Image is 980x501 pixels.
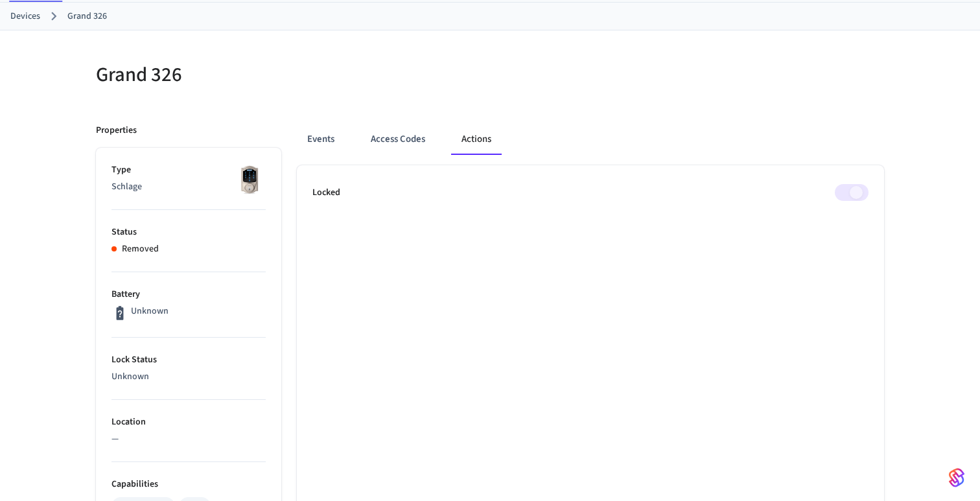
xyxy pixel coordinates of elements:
p: Lock Status [111,353,266,367]
p: Locked [312,186,340,200]
p: Properties [96,124,137,137]
button: Actions [451,124,502,155]
p: Removed [122,242,159,256]
img: Schlage Sense Smart Deadbolt with Camelot Trim, Front [233,163,266,196]
h5: Grand 326 [96,62,482,88]
p: Capabilities [111,478,266,491]
p: Location [111,415,266,429]
button: Events [297,124,345,155]
a: Grand 326 [67,10,107,23]
button: Access Codes [360,124,436,155]
p: Unknown [131,305,169,318]
p: Type [111,163,266,177]
img: SeamLogoGradient.69752ec5.svg [949,467,964,488]
a: Devices [10,10,40,23]
p: Schlage [111,180,266,194]
div: ant example [297,124,884,155]
p: Status [111,226,266,239]
p: — [111,432,266,446]
p: Battery [111,288,266,301]
p: Unknown [111,370,266,384]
